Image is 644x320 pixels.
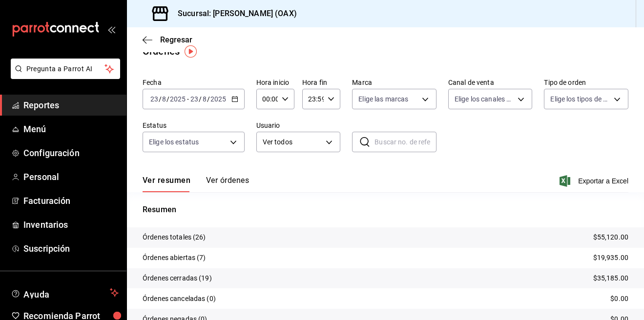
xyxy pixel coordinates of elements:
[23,218,119,231] span: Inventarios
[23,170,119,183] span: Personal
[143,204,628,216] p: Resumen
[190,95,199,103] input: --
[544,79,628,86] label: Tipo de orden
[202,95,207,103] input: --
[143,35,192,44] button: Regresar
[455,94,515,104] span: Elige los canales de venta
[23,99,119,112] span: Reportes
[374,132,436,152] input: Buscar no. de referencia
[185,45,197,58] img: Tooltip marker
[352,79,436,86] label: Marca
[448,79,533,86] label: Canal de venta
[143,176,249,192] div: navigation tabs
[107,25,115,33] button: open_drawer_menu
[11,59,120,79] button: Pregunta a Parrot AI
[23,122,119,136] span: Menú
[150,95,159,103] input: --
[207,95,210,103] span: /
[187,95,189,103] span: -
[593,232,628,242] p: $55,120.00
[263,137,323,147] span: Ver todos
[206,176,249,192] button: Ver órdenes
[26,64,105,74] span: Pregunta a Parrot AI
[160,35,192,44] span: Regresar
[610,294,628,304] p: $0.00
[143,253,206,263] p: Órdenes abiertas (7)
[593,273,628,283] p: $35,185.00
[7,71,120,81] a: Pregunta a Parrot AI
[166,95,169,103] span: /
[143,176,190,192] button: Ver resumen
[256,122,341,129] label: Usuario
[23,194,119,207] span: Facturación
[302,79,340,86] label: Hora fin
[23,287,106,299] span: Ayuda
[162,95,166,103] input: --
[143,273,212,283] p: Órdenes cerradas (19)
[170,8,297,20] h3: Sucursal: [PERSON_NAME] (OAX)
[358,94,408,104] span: Elige las marcas
[210,95,227,103] input: ----
[149,137,199,147] span: Elige los estatus
[143,79,245,86] label: Fecha
[23,242,119,255] span: Suscripción
[256,79,294,86] label: Hora inicio
[143,294,216,304] p: Órdenes canceladas (0)
[550,94,610,104] span: Elige los tipos de orden
[143,232,206,242] p: Órdenes totales (26)
[23,146,119,160] span: Configuración
[593,253,628,263] p: $19,935.00
[561,175,628,187] button: Exportar a Excel
[159,95,162,103] span: /
[169,95,186,103] input: ----
[199,95,202,103] span: /
[143,122,245,129] label: Estatus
